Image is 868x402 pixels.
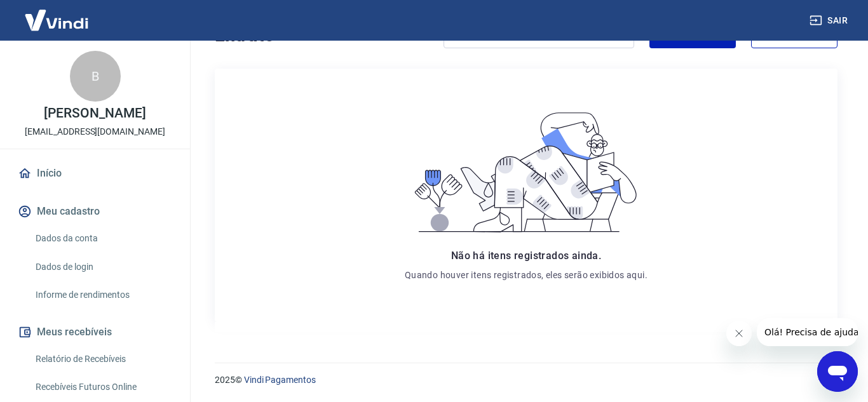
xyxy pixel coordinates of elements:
iframe: Botão para abrir a janela de mensagens [817,351,858,392]
iframe: Mensagem da empresa [757,318,858,346]
a: Dados de login [31,254,175,280]
a: Início [15,159,175,187]
a: Recebíveis Futuros Online [31,374,175,400]
a: Informe de rendimentos [31,282,175,308]
button: Sair [807,9,853,32]
a: Vindi Pagamentos [244,375,316,385]
p: [PERSON_NAME] [44,107,146,120]
p: [EMAIL_ADDRESS][DOMAIN_NAME] [25,125,165,138]
button: Meus recebíveis [15,318,175,346]
img: Vindi [15,1,98,39]
span: Não há itens registrados ainda. [451,250,601,262]
a: Relatório de Recebíveis [31,346,175,372]
iframe: Fechar mensagem [726,321,752,346]
div: B [70,51,121,102]
p: 2025 © [215,373,837,387]
a: Dados da conta [31,225,175,251]
span: Olá! Precisa de ajuda? [8,9,107,19]
button: Meu cadastro [15,198,175,225]
p: Quando houver itens registrados, eles serão exibidos aqui. [405,269,648,281]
